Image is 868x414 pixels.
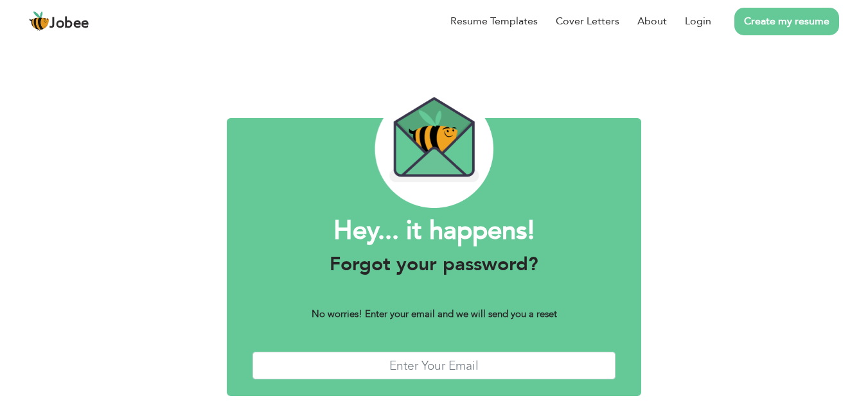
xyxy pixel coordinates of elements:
[49,17,89,31] span: Jobee
[450,13,538,29] a: Resume Templates
[375,90,493,208] img: envelope_bee.png
[29,11,89,31] a: Jobee
[734,8,839,35] a: Create my resume
[29,11,49,31] img: jobee.io
[252,352,616,379] input: Enter Your Email
[312,307,557,320] b: No worries! Enter your email and we will send you a reset
[556,13,619,29] a: Cover Letters
[637,13,667,29] a: About
[252,253,616,276] h3: Forgot your password?
[252,214,616,248] h1: Hey... it happens!
[685,13,711,29] a: Login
